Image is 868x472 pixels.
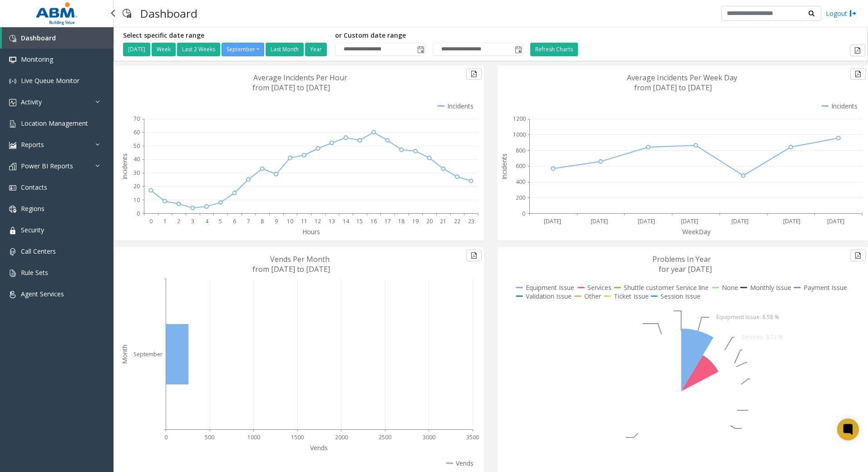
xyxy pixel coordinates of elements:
text: 13 [329,217,335,225]
text: 3000 [423,433,435,441]
button: September [222,43,264,56]
text: 6 [233,217,236,225]
img: 'icon' [9,120,16,128]
img: 'icon' [9,270,16,277]
span: Rule Sets [21,268,48,277]
text: from [DATE] to [DATE] [634,83,712,93]
text: 20 [426,217,433,225]
text: 7 [247,217,250,225]
text: 16 [370,217,377,225]
button: Last Month [266,43,304,56]
text: 0 [164,433,168,441]
button: Week [152,43,176,56]
text: 0 [522,210,525,217]
button: Export to pdf [850,68,866,80]
button: Year [305,43,327,56]
img: 'icon' [9,163,16,170]
text: for year [DATE] [659,264,712,274]
button: [DATE] [123,43,150,56]
text: 200 [516,194,525,202]
h3: Dashboard [136,2,202,25]
text: 14 [343,217,350,225]
span: Toggle popup [415,43,425,56]
text: 40 [133,155,140,163]
text: 1000 [513,131,526,138]
img: 'icon' [9,99,16,106]
text: 5 [219,217,222,225]
text: 2 [177,217,180,225]
button: Last 2 Weeks [177,43,220,56]
text: 70 [133,115,140,123]
text: 22 [454,217,460,225]
text: 15 [356,217,363,225]
text: from [DATE] to [DATE] [252,264,330,274]
span: Reports [21,140,44,149]
span: Toggle popup [513,43,523,56]
text: Average Incidents Per Hour [253,73,347,83]
span: Dashboard [21,34,56,42]
text: WeekDay [682,227,711,236]
text: 1200 [513,115,526,123]
span: Regions [21,204,44,213]
text: 0 [149,217,153,225]
text: Problems In Year [652,254,711,264]
img: 'icon' [9,206,16,213]
button: Export to pdf [466,250,482,261]
text: 12 [315,217,321,225]
img: 'icon' [9,184,16,192]
text: [DATE] [783,217,800,225]
text: 20 [133,182,140,190]
text: [DATE] [827,217,844,225]
img: 'icon' [9,227,16,234]
text: from [DATE] to [DATE] [252,83,330,93]
a: Logout [826,9,857,18]
img: 'icon' [9,142,16,149]
text: Services: 8.72 % [741,333,783,341]
text: 10 [133,196,140,204]
span: Agent Services [21,290,64,298]
img: 'icon' [9,56,16,64]
span: Location Management [21,119,88,128]
img: pageIcon [123,2,131,25]
text: [DATE] [638,217,655,225]
text: 1 [163,217,167,225]
text: 600 [516,162,525,170]
text: Vends [310,443,328,452]
text: 19 [412,217,419,225]
text: [DATE] [544,217,561,225]
text: 3 [191,217,194,225]
text: Incidents [120,153,129,180]
text: 10 [287,217,293,225]
text: 4 [205,217,209,225]
text: 18 [398,217,404,225]
text: 2000 [335,433,348,441]
text: Equipment Issue: 8.58 % [716,313,779,321]
span: Activity [21,98,42,106]
h5: or Custom date range [335,32,523,39]
text: [DATE] [681,217,698,225]
h5: Select specific date range [123,32,328,39]
text: 1000 [247,433,260,441]
img: 'icon' [9,248,16,256]
text: 2500 [379,433,391,441]
text: 500 [205,433,214,441]
text: 21 [440,217,446,225]
span: Power BI Reports [21,162,73,170]
text: 3500 [466,433,479,441]
text: Vends Per Month [270,254,330,264]
a: Dashboard [2,27,113,49]
text: 400 [516,178,525,186]
text: 17 [385,217,391,225]
span: Contacts [21,183,47,192]
text: Hours [302,227,320,236]
img: 'icon' [9,291,16,298]
button: Export to pdf [850,44,865,56]
text: 1500 [291,433,304,441]
span: Monitoring [21,55,53,64]
span: Live Queue Monitor [21,76,79,85]
span: Security [21,226,44,234]
text: Average Incidents Per Week Day [627,73,737,83]
img: 'icon' [9,35,16,42]
button: Export to pdf [850,250,866,261]
text: 8 [261,217,264,225]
